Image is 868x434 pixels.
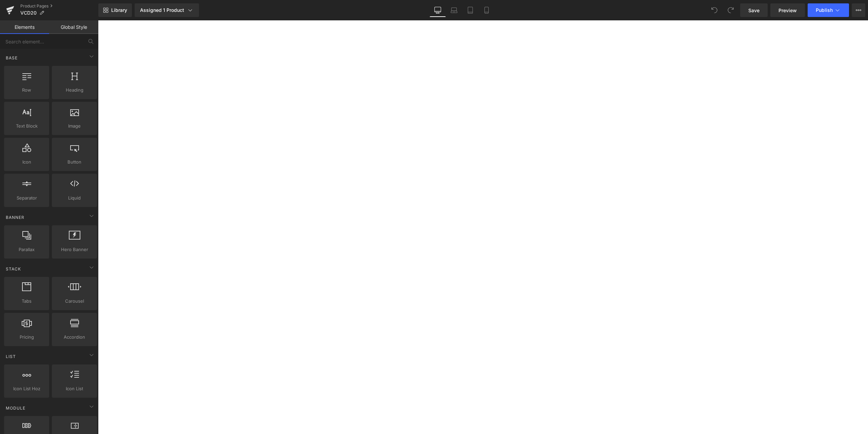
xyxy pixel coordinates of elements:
[5,353,17,360] span: List
[446,3,462,17] a: Laptop
[54,334,95,341] span: Accordion
[6,298,47,305] span: Tabs
[852,3,865,17] button: More
[6,87,47,94] span: Row
[20,3,98,9] a: Product Pages
[816,7,833,13] span: Publish
[724,3,737,17] button: Redo
[54,298,95,305] span: Carousel
[748,7,759,14] span: Save
[6,158,47,166] span: Icon
[54,246,95,253] span: Hero Banner
[20,10,37,16] span: VCD20
[111,7,127,13] span: Library
[6,194,47,202] span: Separator
[54,385,95,392] span: Icon List
[5,55,18,61] span: Base
[778,7,797,14] span: Preview
[5,214,25,221] span: Banner
[6,122,47,130] span: Text Block
[770,3,805,17] a: Preview
[54,87,95,94] span: Heading
[708,3,721,17] button: Undo
[462,3,478,17] a: Tablet
[808,3,849,17] button: Publish
[6,334,47,341] span: Pricing
[49,20,98,34] a: Global Style
[54,194,95,202] span: Liquid
[5,405,26,411] span: Module
[54,122,95,130] span: Image
[478,3,495,17] a: Mobile
[140,7,194,14] div: Assigned 1 Product
[6,246,47,253] span: Parallax
[54,158,95,166] span: Button
[5,266,22,272] span: Stack
[6,385,47,392] span: Icon List Hoz
[98,3,132,17] a: New Library
[430,3,446,17] a: Desktop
